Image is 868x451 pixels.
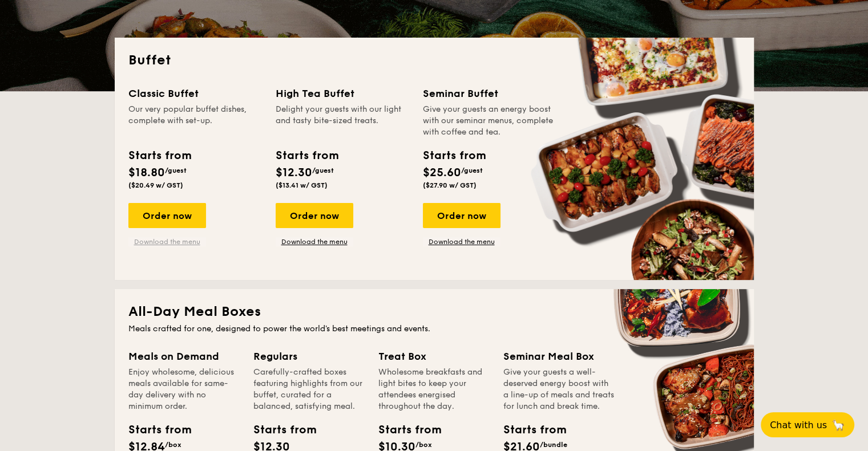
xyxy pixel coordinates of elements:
[423,181,477,189] span: ($27.90 w/ GST)
[423,147,485,164] div: Starts from
[423,166,461,180] span: $25.60
[276,166,312,180] span: $12.30
[253,367,365,412] div: Carefully-crafted boxes featuring highlights from our buffet, curated for a balanced, satisfying ...
[128,348,240,364] div: Meals on Demand
[128,421,180,438] div: Starts from
[461,166,483,174] span: /guest
[503,348,615,364] div: Seminar Meal Box
[423,104,556,138] div: Give your guests an energy boost with our seminar menus, complete with coffee and tea.
[128,86,262,101] div: Classic Buffet
[276,237,353,246] a: Download the menu
[503,421,555,438] div: Starts from
[276,203,353,228] div: Order now
[378,421,430,438] div: Starts from
[276,86,409,101] div: High Tea Buffet
[378,348,490,364] div: Treat Box
[831,419,845,432] span: 🦙
[128,203,206,228] div: Order now
[378,367,490,412] div: Wholesome breakfasts and light bites to keep your attendees energised throughout the day.
[165,166,187,174] span: /guest
[128,367,240,412] div: Enjoy wholesome, delicious meals available for same-day delivery with no minimum order.
[312,166,334,174] span: /guest
[276,104,409,138] div: Delight your guests with our light and tasty bite-sized treats.
[423,203,500,228] div: Order now
[423,86,556,101] div: Seminar Buffet
[253,348,365,364] div: Regulars
[165,441,181,449] span: /box
[253,421,305,438] div: Starts from
[276,181,328,189] span: ($13.41 w/ GST)
[128,237,206,246] a: Download the menu
[128,147,191,164] div: Starts from
[423,237,500,246] a: Download the menu
[540,441,567,449] span: /bundle
[128,181,183,189] span: ($20.49 w/ GST)
[128,51,740,70] h2: Buffet
[128,323,740,335] div: Meals crafted for one, designed to power the world's best meetings and events.
[503,367,615,412] div: Give your guests a well-deserved energy boost with a line-up of meals and treats for lunch and br...
[770,420,827,430] span: Chat with us
[128,104,262,138] div: Our very popular buffet dishes, complete with set-up.
[276,147,338,164] div: Starts from
[128,303,740,321] h2: All-Day Meal Boxes
[761,412,854,437] button: Chat with us🦙
[415,441,432,449] span: /box
[128,166,165,180] span: $18.80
